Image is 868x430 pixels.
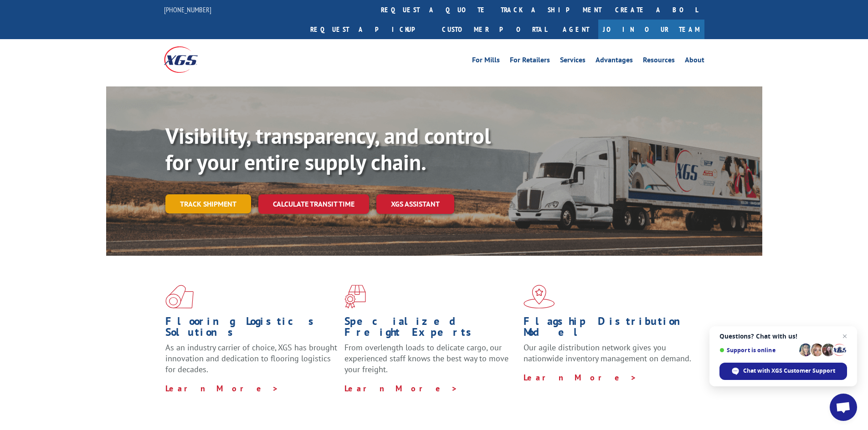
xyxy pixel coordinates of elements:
span: Close chat [839,331,850,342]
a: About [685,56,704,66]
a: Advantages [596,56,633,66]
img: xgs-icon-flagship-distribution-model-red [524,285,555,309]
a: Request a pickup [303,20,435,39]
p: From overlength loads to delicate cargo, our experienced staff knows the best way to move your fr... [344,342,517,383]
span: As an industry carrier of choice, XGS has brought innovation and dedication to flooring logistics... [165,342,337,374]
span: Support is online [719,347,796,354]
div: Open chat [830,394,857,421]
a: Services [560,56,586,66]
div: Chat with XGS Customer Support [719,363,847,380]
a: For Mills [472,56,500,66]
a: Customer Portal [435,20,554,39]
span: Questions? Chat with us! [719,333,847,340]
h1: Flooring Logistics Solutions [165,316,338,342]
h1: Flagship Distribution Model [524,316,696,342]
a: Agent [554,20,598,39]
a: Join Our Team [598,20,704,39]
a: For Retailers [510,56,550,66]
img: xgs-icon-total-supply-chain-intelligence-red [165,285,194,309]
h1: Specialized Freight Experts [344,316,517,342]
a: Resources [643,56,675,66]
a: Learn More > [165,383,279,394]
a: Calculate transit time [258,194,369,214]
a: XGS ASSISTANT [376,194,454,214]
a: Track shipment [165,194,251,213]
a: Learn More > [344,383,458,394]
b: Visibility, transparency, and control for your entire supply chain. [165,121,491,176]
span: Chat with XGS Customer Support [743,367,835,375]
a: Learn More > [524,372,637,383]
img: xgs-icon-focused-on-flooring-red [344,285,366,309]
a: [PHONE_NUMBER] [164,5,211,14]
span: Our agile distribution network gives you nationwide inventory management on demand. [524,342,691,364]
